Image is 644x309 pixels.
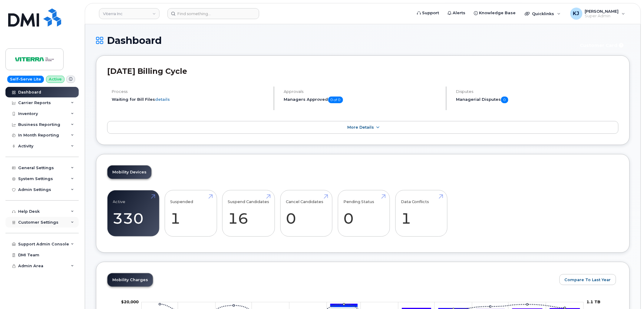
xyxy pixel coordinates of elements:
[286,193,327,233] a: Cancel Candidates 0
[113,193,154,233] a: Active 330
[112,97,269,102] li: Waiting for Bill Files
[96,35,572,46] h1: Dashboard
[328,97,343,103] span: 0 of 0
[587,300,601,304] tspan: 1.1 TB
[401,193,442,233] a: Data Conflicts 1
[560,274,616,285] button: Compare To Last Year
[348,125,374,130] span: More Details
[228,193,269,233] a: Suspend Candidates 16
[121,300,139,304] tspan: $20,000
[575,40,630,51] button: Customer Card
[284,97,441,103] h5: Managers Approved
[155,97,170,102] a: details
[112,89,269,94] h4: Process
[501,97,508,103] span: 0
[284,89,441,94] h4: Approvals
[107,67,619,76] h2: [DATE] Billing Cycle
[170,193,211,233] a: Suspended 1
[343,193,384,233] a: Pending Status 0
[456,89,619,94] h4: Disputes
[456,97,619,103] h5: Managerial Disputes
[121,300,139,304] g: $0
[107,166,151,179] a: Mobility Devices
[107,273,153,287] a: Mobility Charges
[565,277,611,283] span: Compare To Last Year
